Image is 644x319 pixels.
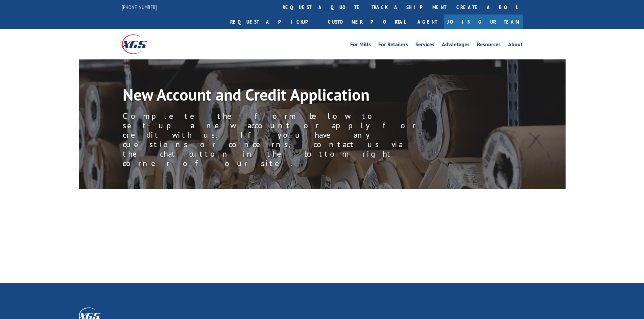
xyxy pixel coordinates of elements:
[350,42,371,49] a: For Mills
[444,15,523,29] a: Join Our Team
[477,42,501,49] a: Resources
[411,15,444,29] a: Agent
[122,4,157,10] a: [PHONE_NUMBER]
[123,111,427,168] p: Complete the form below to set-up a new account or apply for credit with us. If you have any ques...
[323,15,411,29] a: Customer Portal
[123,86,427,106] h1: New Account and Credit Application
[508,42,523,49] a: About
[415,42,434,49] a: Services
[378,42,408,49] a: For Retailers
[442,42,470,49] a: Advantages
[225,15,323,29] a: Request a pickup
[85,211,566,262] iframe: Form 0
